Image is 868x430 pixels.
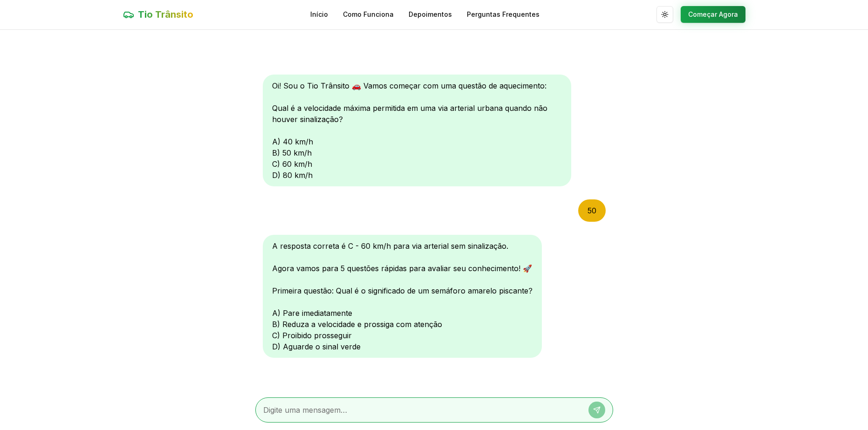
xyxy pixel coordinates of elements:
[409,10,452,19] a: Depoimentos
[263,75,571,186] div: Oi! Sou o Tio Trânsito 🚗 Vamos começar com uma questão de aquecimento: Qual é a velocidade máxima...
[681,6,745,23] button: Começar Agora
[343,10,394,19] a: Como Funciona
[310,10,328,19] a: Início
[263,235,542,358] div: A resposta correta é C - 60 km/h para via arterial sem sinalização. Agora vamos para 5 questões r...
[467,10,540,19] a: Perguntas Frequentes
[138,8,193,21] span: Tio Trânsito
[578,199,606,222] div: 50
[123,8,193,21] a: Tio Trânsito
